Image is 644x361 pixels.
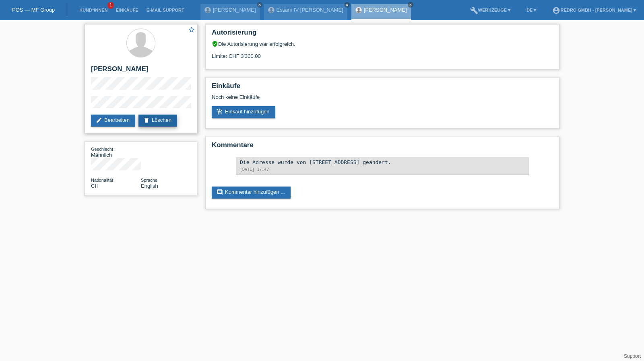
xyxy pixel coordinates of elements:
div: Die Autorisierung war erfolgreich. [212,41,553,47]
a: [PERSON_NAME] [213,7,256,13]
a: deleteLöschen [138,115,177,127]
h2: Kommentare [212,141,553,153]
span: 1 [107,2,114,9]
a: close [344,2,350,8]
i: close [258,3,262,7]
span: English [141,183,158,189]
a: POS — MF Group [12,7,55,13]
i: close [409,3,413,7]
i: verified_user [212,41,218,47]
h2: Einkäufe [212,82,553,94]
a: DE ▾ [522,8,540,12]
span: Schweiz [91,183,99,189]
a: star_border [188,26,195,35]
a: editBearbeiten [91,115,135,127]
i: account_circle [552,6,560,14]
a: [PERSON_NAME] [364,7,407,13]
a: close [408,2,413,8]
a: Support [624,353,641,359]
a: account_circleRedro GmbH - [PERSON_NAME] ▾ [548,8,640,12]
div: Noch keine Einkäufe [212,94,553,106]
i: edit [96,117,102,123]
a: close [257,2,262,8]
a: commentKommentar hinzufügen ... [212,187,291,199]
i: comment [217,189,223,195]
span: Sprache [141,178,157,183]
h2: Autorisierung [212,29,553,41]
i: star_border [188,26,195,33]
i: close [345,3,349,7]
a: Essam IV [PERSON_NAME] [277,7,343,13]
div: Limite: CHF 3'300.00 [212,47,553,59]
i: delete [143,117,150,123]
a: Kund*innen [75,8,111,12]
a: add_shopping_cartEinkauf hinzufügen [212,106,275,118]
h2: [PERSON_NAME] [91,65,191,77]
i: add_shopping_cart [217,109,223,115]
a: E-Mail Support [142,8,188,12]
div: [DATE] 17:47 [240,167,525,172]
a: Einkäufe [111,8,142,12]
i: build [470,6,478,14]
span: Nationalität [91,178,113,183]
div: Die Adresse wurde von [STREET_ADDRESS] geändert. [240,159,525,165]
a: buildWerkzeuge ▾ [466,8,515,12]
div: Männlich [91,146,141,158]
span: Geschlecht [91,147,113,152]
